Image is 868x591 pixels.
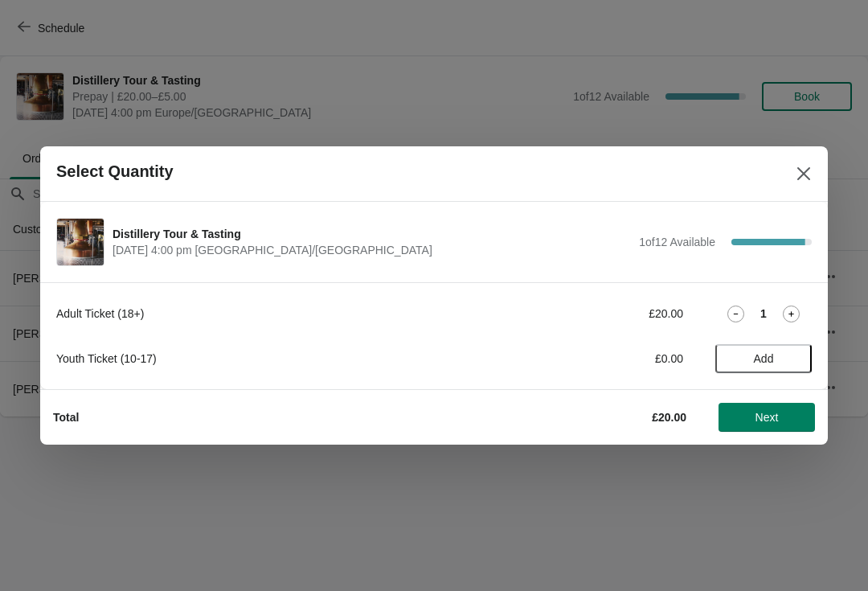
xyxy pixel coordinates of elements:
[755,411,779,424] span: Next
[56,162,174,181] h2: Select Quantity
[639,236,715,248] span: 1 of 12 Available
[754,352,774,365] span: Add
[652,411,686,424] strong: £20.00
[57,219,104,265] img: Distillery Tour & Tasting | | September 19 | 4:00 pm Europe/London
[534,306,683,322] div: £20.00
[56,351,502,367] div: Youth Ticket (10-17)
[719,403,815,432] button: Next
[53,411,79,424] strong: Total
[789,159,818,188] button: Close
[113,242,631,258] span: [DATE] 4:00 pm [GEOGRAPHIC_DATA]/[GEOGRAPHIC_DATA]
[760,306,767,322] strong: 1
[113,226,631,242] span: Distillery Tour & Tasting
[534,351,683,367] div: £0.00
[56,306,502,322] div: Adult Ticket (18+)
[715,344,812,373] button: Add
